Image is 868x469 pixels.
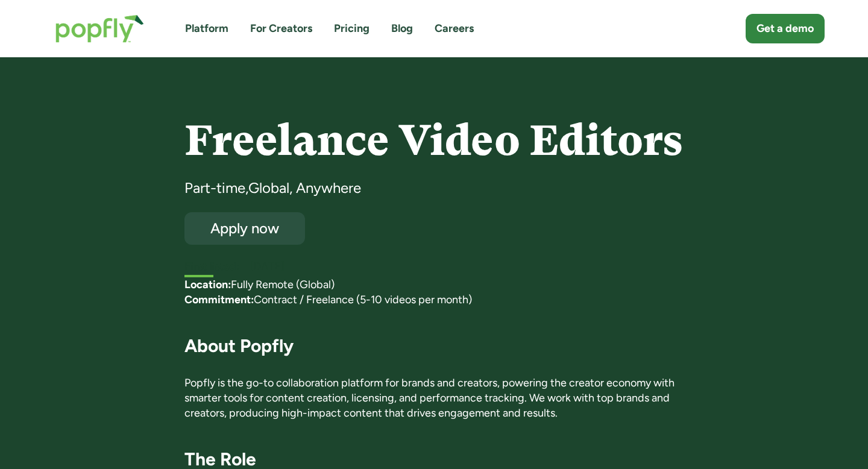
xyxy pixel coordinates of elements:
[756,21,814,36] div: Get a demo
[184,376,684,421] p: Popfly is the go-to collaboration platform for brands and creators, powering the creator economy ...
[250,21,312,36] a: For Creators
[746,14,825,43] a: Get a demo
[184,293,254,306] strong: Commitment:
[184,118,684,164] h4: Freelance Video Editors
[184,335,294,357] strong: About Popfly
[250,259,684,274] div: [DATE]
[245,178,248,198] div: ,
[43,2,156,55] a: home
[334,21,370,36] a: Pricing
[435,21,474,36] a: Careers
[391,21,413,36] a: Blog
[184,259,239,274] h5: First listed:
[248,178,361,198] div: Global, Anywhere
[184,277,684,307] p: ‍ Fully Remote (Global) Contract / Freelance (5-10 videos per month)
[184,178,245,198] div: Part-time
[184,278,231,291] strong: Location:
[184,212,305,245] a: Apply now
[195,221,294,236] div: Apply now
[185,21,228,36] a: Platform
